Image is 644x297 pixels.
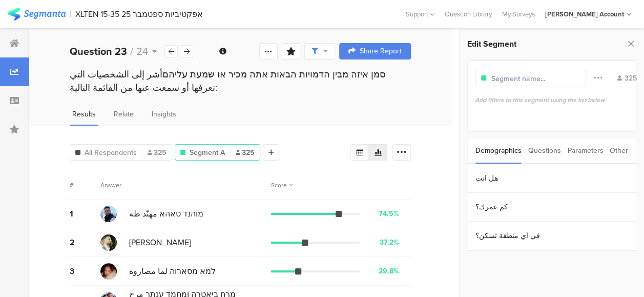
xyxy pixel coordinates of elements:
[130,44,133,59] span: /
[380,237,399,248] div: 37.2%
[70,265,100,277] div: 3
[545,9,624,19] div: [PERSON_NAME] Account
[70,236,100,248] div: 2
[70,208,100,220] div: 1
[497,9,540,19] a: My Surveys
[610,137,628,164] div: Other
[85,147,137,158] span: All Respondents
[475,137,522,164] div: Demographics
[100,263,117,280] img: d3718dnoaommpf.cloudfront.net%2Fitem%2F33b154f878e56a3d6864.jpeg
[70,181,100,190] div: #
[75,9,203,19] div: XLTEN 15-35 אפקטיביות ספטמבר 25
[152,109,176,120] span: Insights
[440,9,497,19] a: Question Library
[100,206,117,222] img: d3718dnoaommpf.cloudfront.net%2Fitem%2Fd8823f068472bf96db91.jpg
[8,8,66,21] img: segmanta logo
[406,6,434,22] div: Support
[617,73,637,84] div: 325
[271,181,293,190] div: Score
[468,164,636,193] section: هل انت
[467,38,516,50] span: Edit Segment
[70,44,127,59] b: Question 23
[379,208,399,219] div: 74.5%
[72,109,96,120] span: Results
[379,266,399,276] div: 29.8%
[491,73,580,84] input: Segment name...
[70,8,71,20] div: |
[567,137,603,164] div: Parameters
[70,68,411,94] div: סמן איזה מבין הדמויות הבאות אתה מכיר או שמעת עליהםأشر إلى الشخصيات التي تعرفها أو سمعت عنها من ال...
[129,265,216,277] span: למא מסארוה لما مصاروة
[468,222,636,250] section: في اي منطقة تسكن؟
[100,181,121,190] div: Answer
[114,109,134,120] span: Relate
[129,236,191,248] span: [PERSON_NAME]
[100,234,117,251] img: d3718dnoaommpf.cloudfront.net%2Fitem%2F53eaf0c843a10c697d71.png
[136,44,148,59] span: 24
[148,147,167,158] span: 325
[236,147,255,158] span: 325
[468,193,636,222] section: كم عمرك؟
[528,137,561,164] div: Questions
[129,208,203,220] span: מוהנד טאהא مهنّد طه
[360,48,402,55] span: Share Report
[190,147,225,158] span: Segment A
[475,95,628,105] div: Add filters to this segment using the list below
